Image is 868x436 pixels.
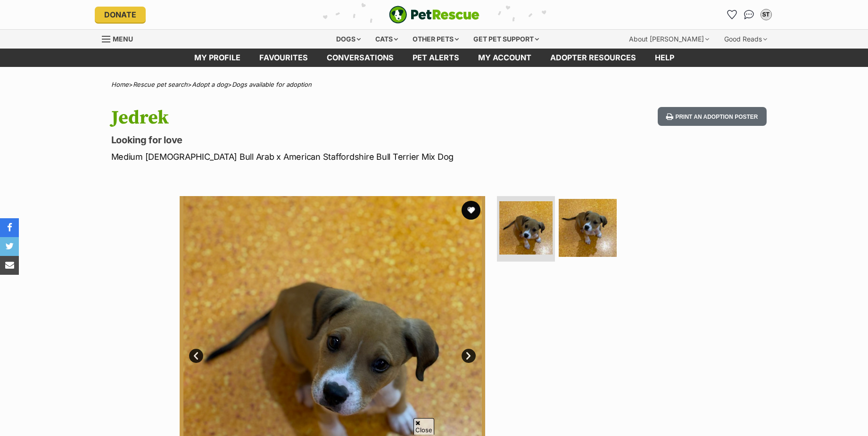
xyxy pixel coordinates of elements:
img: Photo of Jedrek [559,199,617,257]
img: chat-41dd97257d64d25036548639549fe6c8038ab92f7586957e7f3b1b290dea8141.svg [744,10,754,19]
a: Adopt a dog [192,81,228,88]
a: Adopter resources [541,49,645,67]
a: Conversations [742,7,757,22]
a: Prev [189,349,203,363]
a: Next [462,349,476,363]
ul: Account quick links [725,7,774,22]
p: Looking for love [111,133,510,147]
a: Home [111,81,129,88]
div: Dogs [330,30,367,49]
div: Good Reads [718,30,774,49]
a: Favourites [250,49,317,67]
img: logo-e224e6f780fb5917bec1dbf3a21bbac754714ae5b6737aabdf751b685950b380.svg [389,6,479,24]
div: Other pets [406,30,465,49]
a: Rescue pet search [133,81,188,88]
div: ST [761,10,771,19]
div: About [PERSON_NAME] [622,30,716,49]
span: Close [413,418,434,435]
a: Dogs available for adoption [232,81,312,88]
div: > > > [88,81,781,88]
a: My account [469,49,541,67]
div: Get pet support [467,30,546,49]
button: favourite [462,201,480,220]
a: Favourites [725,7,740,22]
p: Medium [DEMOGRAPHIC_DATA] Bull Arab x American Staffordshire Bull Terrier Mix Dog [111,150,510,163]
h1: Jedrek [111,107,510,129]
a: Pet alerts [403,49,469,67]
a: Donate [95,7,146,23]
a: conversations [317,49,403,67]
a: PetRescue [389,6,479,24]
img: Photo of Jedrek [499,201,553,255]
div: Cats [369,30,405,49]
button: My account [759,7,774,22]
a: My profile [185,49,250,67]
a: Help [645,49,684,67]
span: Menu [113,35,133,43]
button: Print an adoption poster [658,107,766,126]
a: Menu [102,30,140,47]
